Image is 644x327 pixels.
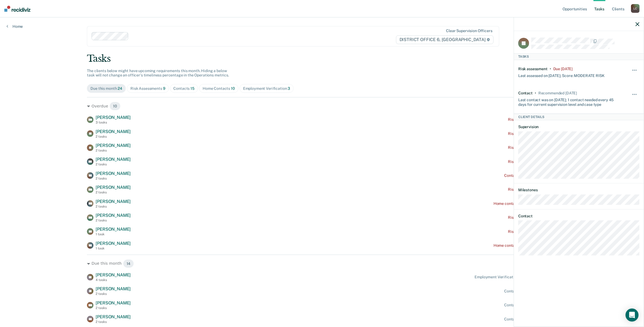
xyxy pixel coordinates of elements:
[396,35,494,44] span: DISTRICT OFFICE 6, [GEOGRAPHIC_DATA]
[96,115,131,120] span: [PERSON_NAME]
[163,86,165,91] span: 9
[231,86,235,91] span: 10
[518,95,619,107] div: Last contact was on [DATE]; 1 contact needed every 45 days for current supervision level and case...
[7,24,23,29] a: Home
[90,86,122,91] div: Due this month
[96,320,131,324] div: 2 tasks
[123,259,134,268] span: 14
[96,157,131,162] span: [PERSON_NAME]
[288,86,290,91] span: 3
[96,213,131,218] span: [PERSON_NAME]
[96,272,131,277] span: [PERSON_NAME]
[538,91,577,95] div: Recommended in 17 days
[508,131,557,136] div: Risk assessment due [DATE]
[518,91,533,95] div: Contact
[174,86,195,91] div: Contacts
[494,243,557,248] div: Home contact recommended [DATE]
[96,205,131,208] div: 2 tasks
[96,143,131,148] span: [PERSON_NAME]
[130,86,165,91] div: Risk Assessments
[243,86,290,91] div: Employment Verification
[96,177,131,180] div: 2 tasks
[96,227,131,232] span: [PERSON_NAME]
[514,114,644,120] div: Client Details
[96,135,131,138] div: 2 tasks
[96,129,131,134] span: [PERSON_NAME]
[96,286,131,291] span: [PERSON_NAME]
[518,67,548,71] div: Risk assessment
[504,317,557,322] div: Contact recommended [DATE]
[550,67,551,71] div: •
[96,232,131,236] div: 1 task
[631,4,640,13] div: L C
[109,102,121,110] span: 10
[96,241,131,246] span: [PERSON_NAME]
[118,86,122,91] span: 24
[518,71,605,78] div: Last assessed on [DATE]; Score: MODERATE RISK
[87,53,557,64] div: Tasks
[446,29,492,33] div: Clear supervision officers
[514,53,644,60] div: Tasks
[508,187,557,192] div: Risk assessment due [DATE]
[96,121,131,124] div: 3 tasks
[203,86,235,91] div: Home Contacts
[96,162,131,166] div: 2 tasks
[96,246,131,250] div: 1 task
[87,102,557,110] div: Overdue
[96,314,131,319] span: [PERSON_NAME]
[96,190,131,194] div: 2 tasks
[96,292,131,296] div: 2 tasks
[96,185,131,190] span: [PERSON_NAME]
[518,188,639,192] dt: Milestones
[508,229,557,234] div: Risk assessment due [DATE]
[553,67,573,71] div: Due 6 months ago
[626,309,639,322] div: Open Intercom Messenger
[96,300,131,306] span: [PERSON_NAME]
[535,91,536,95] div: •
[518,125,639,129] dt: Supervision
[518,214,639,218] dt: Contact
[475,275,557,279] div: Employment Verification recommended [DATE]
[504,173,557,178] div: Contact recommended [DATE]
[508,117,557,122] div: Risk assessment due [DATE]
[190,86,194,91] span: 15
[494,201,557,206] div: Home contact recommended [DATE]
[508,215,557,220] div: Risk assessment due [DATE]
[87,259,557,268] div: Due this month
[504,303,557,307] div: Contact recommended [DATE]
[96,149,131,152] div: 2 tasks
[96,171,131,176] span: [PERSON_NAME]
[504,289,557,294] div: Contact recommended [DATE]
[96,218,131,222] div: 2 tasks
[96,199,131,204] span: [PERSON_NAME]
[96,306,131,310] div: 2 tasks
[96,278,131,282] div: 4 tasks
[4,6,30,12] img: Recidiviz
[508,145,557,150] div: Risk assessment due [DATE]
[508,159,557,164] div: Risk assessment due [DATE]
[87,69,229,78] span: The clients below might have upcoming requirements this month. Hiding a below task will not chang...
